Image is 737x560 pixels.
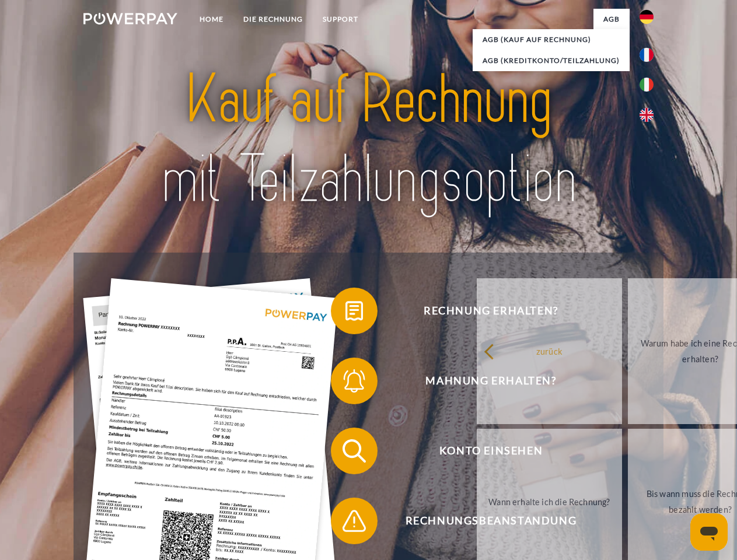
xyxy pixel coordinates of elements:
[473,29,630,50] a: AGB (Kauf auf Rechnung)
[640,108,654,122] img: en
[484,343,615,359] div: zurück
[233,9,313,30] a: DIE RECHNUNG
[331,358,634,404] button: Mahnung erhalten?
[331,428,634,474] button: Konto einsehen
[593,9,630,30] a: agb
[331,498,634,544] button: Rechnungsbeanstandung
[640,10,654,24] img: de
[190,9,233,30] a: Home
[83,13,177,24] img: logo-powerpay-white.svg
[473,50,630,71] a: AGB (Kreditkonto/Teilzahlung)
[690,513,728,551] iframe: Schaltfläche zum Öffnen des Messaging-Fensters
[340,366,369,395] img: qb_bell.svg
[331,288,634,334] button: Rechnung erhalten?
[111,56,626,223] img: title-powerpay_de.svg
[340,506,369,535] img: qb_warning.svg
[340,296,369,325] img: qb_bill.svg
[313,9,368,30] a: SUPPORT
[340,436,369,466] img: qb_search.svg
[484,494,615,509] div: Wann erhalte ich die Rechnung?
[640,48,654,62] img: fr
[640,78,654,92] img: it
